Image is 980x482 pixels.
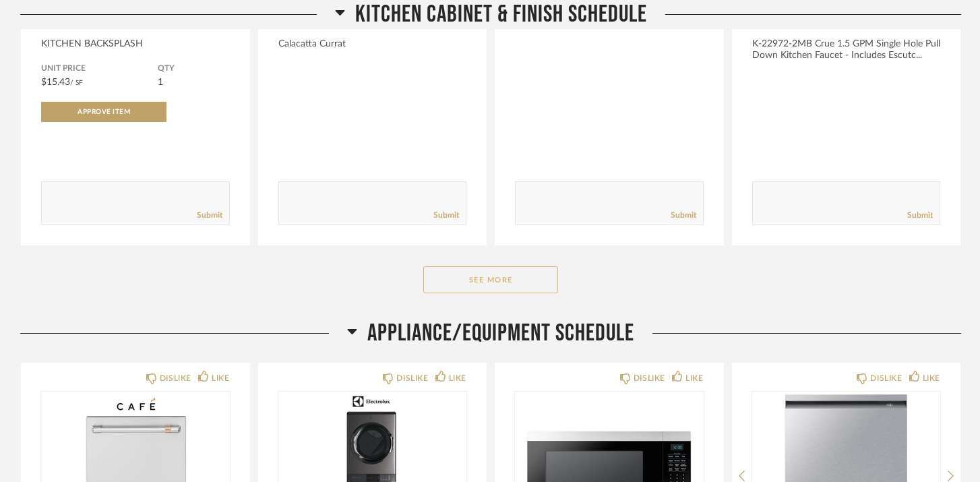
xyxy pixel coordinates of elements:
[41,102,166,122] button: Approve Item
[752,38,941,61] div: K-22972-2MB Crue 1.5 GPM Single Hole Pull Down Kitchen Faucet - Includes Escutc...
[685,371,703,385] div: LIKE
[634,371,665,385] div: DISLIKE
[671,210,696,221] a: Submit
[870,371,902,385] div: DISLIKE
[433,210,459,221] a: Submit
[158,63,230,74] span: QTY
[212,371,229,385] div: LIKE
[197,210,222,221] a: Submit
[78,109,130,115] span: Approve Item
[449,371,466,385] div: LIKE
[41,38,230,50] div: KITCHEN BACKSPLASH
[923,371,940,385] div: LIKE
[41,63,158,74] span: Unit Price
[41,78,70,87] span: $15.43
[278,38,467,50] div: Calacatta Currat
[160,371,191,385] div: DISLIKE
[907,210,933,221] a: Submit
[367,319,634,348] span: Appliance/Equipment Schedule
[423,266,558,293] button: See More
[396,371,428,385] div: DISLIKE
[158,78,163,87] span: 1
[70,80,83,86] span: / SF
